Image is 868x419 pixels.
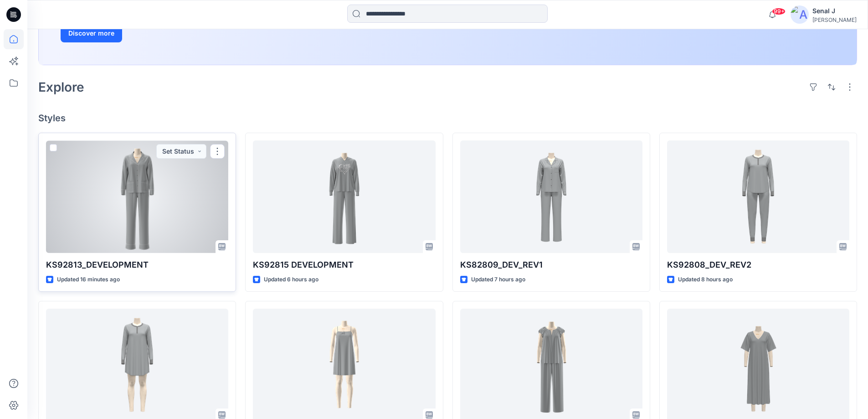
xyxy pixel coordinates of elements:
span: 99+ [772,8,786,15]
h2: Explore [38,80,84,94]
a: Discover more [61,24,266,42]
img: avatar [791,5,809,24]
p: Updated 16 minutes ago [57,275,120,285]
p: KS82809_DEV_REV1 [460,259,642,271]
p: Updated 8 hours ago [678,275,733,285]
a: KS92808_DEV_REV2 [667,140,849,253]
p: KS92815 DEVELOPMENT [253,259,435,271]
a: KS82809_DEV_REV1 [460,140,642,253]
a: KS92813_DEVELOPMENT [46,140,228,253]
p: Updated 6 hours ago [264,275,318,285]
h4: Styles [38,113,857,124]
button: Discover more [61,24,122,42]
a: KS92815 DEVELOPMENT [253,140,435,253]
p: Updated 7 hours ago [471,275,525,285]
div: [PERSON_NAME] [812,16,857,23]
p: KS92813_DEVELOPMENT [46,259,228,271]
div: Senal J [812,5,857,16]
p: KS92808_DEV_REV2 [667,259,849,271]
